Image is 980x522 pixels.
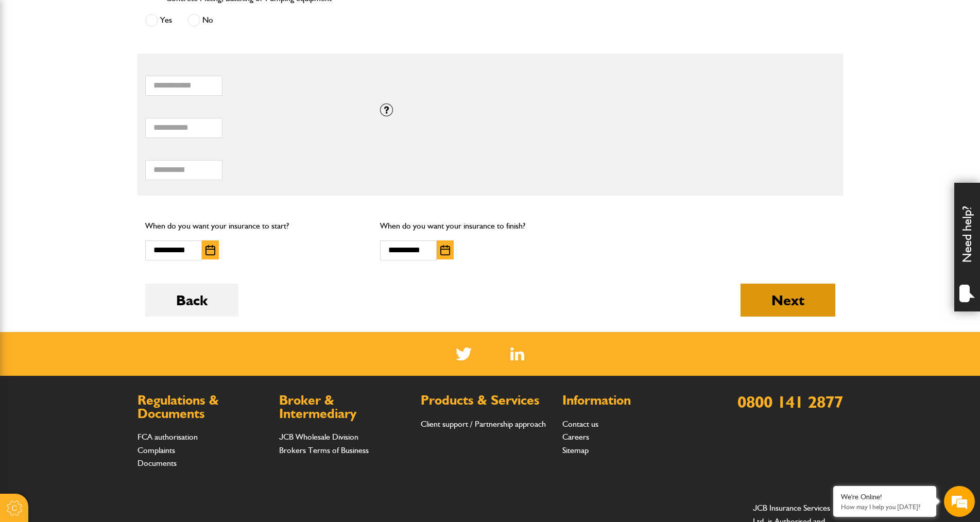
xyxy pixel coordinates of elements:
[18,57,43,72] img: d_20077148190_company_1631870298795_20077148190
[421,394,552,407] h2: Products & Services
[562,432,589,442] a: Careers
[13,156,188,179] input: Enter your phone number
[145,284,238,317] button: Back
[205,245,215,255] img: Choose date
[380,219,600,233] p: When do you want your insurance to finish?
[279,432,358,442] a: JCB Wholesale Division
[562,394,694,407] h2: Information
[510,347,524,360] a: LinkedIn
[737,392,843,412] a: 0800 141 2877
[841,493,929,501] div: We're Online!
[140,317,187,331] em: Start Chat
[54,58,173,71] div: Chat with us now
[137,432,198,442] a: FCA authorisation
[279,445,369,455] a: Brokers Terms of Business
[562,419,598,429] a: Contact us
[169,5,194,30] div: Minimize live chat window
[13,95,188,118] input: Enter your last name
[421,419,546,429] a: Client support / Partnership approach
[562,445,589,455] a: Sitemap
[137,458,177,468] a: Documents
[741,284,835,317] button: Next
[145,219,365,233] p: When do you want your insurance to start?
[145,14,172,27] label: Yes
[456,347,472,360] img: Twitter
[187,14,213,27] label: No
[841,503,929,511] p: How may I help you today?
[279,394,410,420] h2: Broker & Intermediary
[13,186,188,308] textarea: Type your message and hit 'Enter'
[13,126,188,148] input: Enter your email address
[137,394,269,420] h2: Regulations & Documents
[137,445,175,455] a: Complaints
[510,347,524,360] img: Linked In
[440,245,450,255] img: Choose date
[954,183,980,311] div: Need help?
